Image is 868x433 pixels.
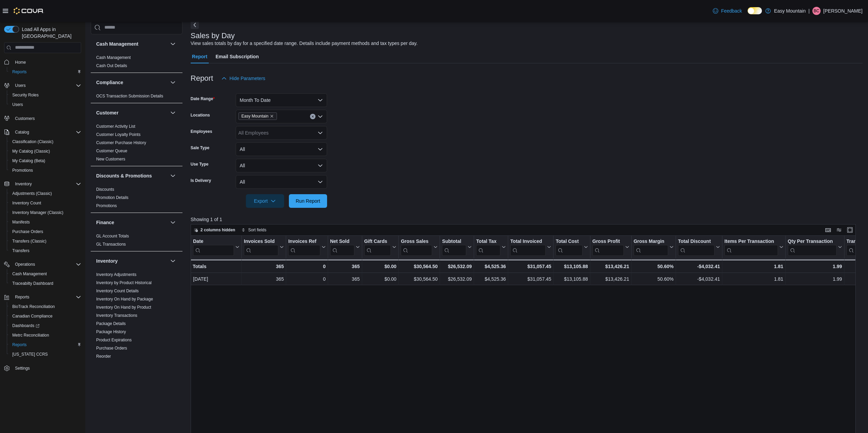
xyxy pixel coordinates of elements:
span: 2 columns hidden [201,227,235,233]
span: Classification (Classic) [12,139,54,144]
a: Discounts [96,187,114,192]
div: Gift Cards [364,238,391,245]
span: Report [192,50,207,63]
p: [PERSON_NAME] [823,7,863,15]
div: Items Per Transaction [724,238,778,256]
a: Customer Loyalty Points [96,132,141,137]
label: Locations [191,112,210,118]
span: Catalog [12,128,81,136]
button: Transfers (Classic) [7,236,84,246]
button: Classification (Classic) [7,137,84,146]
button: Clear input [310,114,315,119]
span: Inventory Manager (Classic) [10,208,81,217]
p: Showing 1 of 1 [191,216,863,223]
h3: Sales by Day [191,32,235,40]
label: Sale Type [191,145,209,151]
a: Reorder [96,354,111,359]
a: Canadian Compliance [10,312,55,320]
a: Customer Queue [96,149,127,153]
button: Next [191,21,199,29]
button: Month To Date [236,93,327,107]
button: Customers [1,113,84,123]
button: Operations [12,260,38,268]
div: $0.00 [364,275,397,283]
div: Net Sold [330,238,354,256]
span: Settings [15,366,30,371]
button: Adjustments (Classic) [7,189,84,198]
button: Compliance [96,79,167,86]
button: Catalog [12,128,32,136]
button: Metrc Reconciliation [7,330,84,340]
a: Customer Purchase History [96,140,146,145]
button: Inventory [1,179,84,189]
h3: Inventory [96,258,118,264]
h3: Customer [96,109,118,116]
div: Cash Management [91,53,182,73]
button: Total Cost [556,238,588,256]
span: Metrc Reconciliation [10,331,81,339]
a: Transfers (Classic) [10,237,49,245]
a: Cash Out Details [96,63,127,68]
button: Inventory Manager (Classic) [7,208,84,217]
button: Manifests [7,217,84,227]
span: GL Transactions [96,242,126,247]
button: Operations [1,260,84,269]
span: Reports [12,293,81,301]
label: Date Range [191,96,215,102]
span: Customers [12,114,81,123]
div: [DATE] [193,275,239,283]
a: Promotion Details [96,195,129,200]
div: Invoices Sold [244,238,278,256]
button: Date [193,238,239,256]
div: Customer [91,122,182,166]
button: Customer [96,109,167,116]
a: Manifests [10,218,32,226]
div: Finance [91,232,182,251]
span: Cash Management [96,55,131,60]
span: Home [15,60,26,65]
a: Inventory by Product Historical [96,280,152,285]
button: Open list of options [318,114,323,119]
a: Customers [12,114,38,123]
a: Cash Management [96,55,131,60]
div: Total Discount [678,238,715,245]
span: Promotions [96,203,117,208]
button: Cash Management [96,41,167,47]
button: Reports [12,293,32,301]
span: Promotions [12,168,33,173]
div: Subtotal [442,238,466,245]
button: All [236,175,327,189]
a: My Catalog (Classic) [10,147,53,155]
span: My Catalog (Beta) [12,158,45,164]
div: 365 [244,262,284,270]
div: Qty Per Transaction [788,238,836,256]
div: Total Invoiced [510,238,546,256]
a: Customer Activity List [96,124,135,129]
div: Ben Clements [812,7,821,15]
button: Hide Parameters [219,72,268,85]
span: Cash Management [12,271,47,277]
span: Operations [15,262,35,267]
span: Run Report [296,198,320,204]
a: Dashboards [10,322,42,330]
div: Gross Profit [592,238,624,256]
span: Traceabilty Dashboard [12,281,53,286]
a: Cash Management [10,270,49,278]
div: $0.00 [364,262,396,270]
input: Dark Mode [748,7,762,14]
button: Cash Management [7,269,84,279]
button: Invoices Sold [244,238,284,256]
div: $30,564.50 [401,262,438,270]
button: Gross Profit [592,238,629,256]
span: Easy Mountain [241,113,268,120]
div: $4,525.36 [476,275,506,283]
a: Reports [10,341,29,349]
span: Manifests [12,219,30,225]
button: Discounts & Promotions [96,172,167,179]
a: Inventory Count [10,199,44,207]
button: Run Report [289,194,327,208]
button: Security Roles [7,90,84,100]
div: Items Per Transaction [724,238,778,245]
